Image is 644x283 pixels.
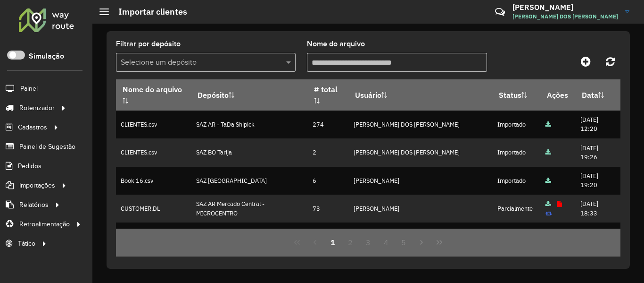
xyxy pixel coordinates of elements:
th: Nome do arquivo [116,79,191,111]
td: Importado [492,167,540,195]
label: Filtrar por depósito [116,38,181,50]
h3: [PERSON_NAME] [512,3,618,12]
td: 5 [307,223,348,250]
th: Usuário [348,79,492,111]
a: Contato Rápido [490,2,510,22]
td: [PERSON_NAME] [348,223,492,250]
td: [DATE] 18:33 [575,195,620,223]
span: Pedidos [18,161,41,171]
a: Arquivo completo [545,148,551,156]
button: 1 [324,233,342,251]
a: Exibir log de erros [557,200,562,208]
td: SAZ AR Mercado Central ESPECIALES [191,223,308,250]
th: Data [575,79,620,111]
a: Arquivo completo [545,177,551,185]
label: Simulação [29,51,64,62]
a: Exibir log de erros [557,228,562,236]
span: Relatórios [19,200,49,210]
th: Depósito [191,79,308,111]
span: [PERSON_NAME] DOS [PERSON_NAME] [512,12,618,21]
td: CUSTOMER.DL [116,223,191,250]
th: Ações [540,79,575,111]
td: Parcialmente [492,223,540,250]
span: Retroalimentação [19,219,70,229]
button: 4 [377,233,395,251]
td: [DATE] 19:26 [575,138,620,166]
th: Status [492,79,540,111]
label: Nome do arquivo [307,38,365,50]
button: 3 [359,233,377,251]
td: Importado [492,111,540,138]
a: Arquivo completo [545,228,551,236]
td: CLIENTES.csv [116,111,191,138]
td: SAZ BO Tarija [191,138,308,166]
td: [DATE] 18:32 [575,223,620,250]
span: Painel de Sugestão [19,142,75,152]
td: [PERSON_NAME] [348,195,492,223]
a: Reimportar [545,209,552,217]
th: # total [307,79,348,111]
td: 274 [307,111,348,138]
button: 5 [395,233,413,251]
td: SAZ AR - TaDa Shipick [191,111,308,138]
td: CLIENTES.csv [116,138,191,166]
td: [DATE] 12:20 [575,111,620,138]
h2: Importar clientes [109,7,187,17]
button: Next Page [413,233,430,251]
td: 6 [307,167,348,195]
span: Painel [20,84,38,94]
td: SAZ AR Mercado Central - MICROCENTRO [191,195,308,223]
td: [DATE] 19:20 [575,167,620,195]
td: Book 16.csv [116,167,191,195]
span: Roteirizador [19,103,55,113]
td: 2 [307,138,348,166]
td: SAZ [GEOGRAPHIC_DATA] [191,167,308,195]
td: [PERSON_NAME] DOS [PERSON_NAME] [348,138,492,166]
td: [PERSON_NAME] DOS [PERSON_NAME] [348,111,492,138]
span: Tático [18,239,35,249]
td: CUSTOMER.DL [116,195,191,223]
button: Last Page [430,233,448,251]
button: 2 [341,233,359,251]
td: 73 [307,195,348,223]
td: [PERSON_NAME] [348,167,492,195]
td: Parcialmente [492,195,540,223]
td: Importado [492,138,540,166]
span: Importações [19,180,55,190]
a: Arquivo completo [545,200,551,208]
a: Arquivo completo [545,120,551,129]
span: Cadastros [18,122,47,132]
